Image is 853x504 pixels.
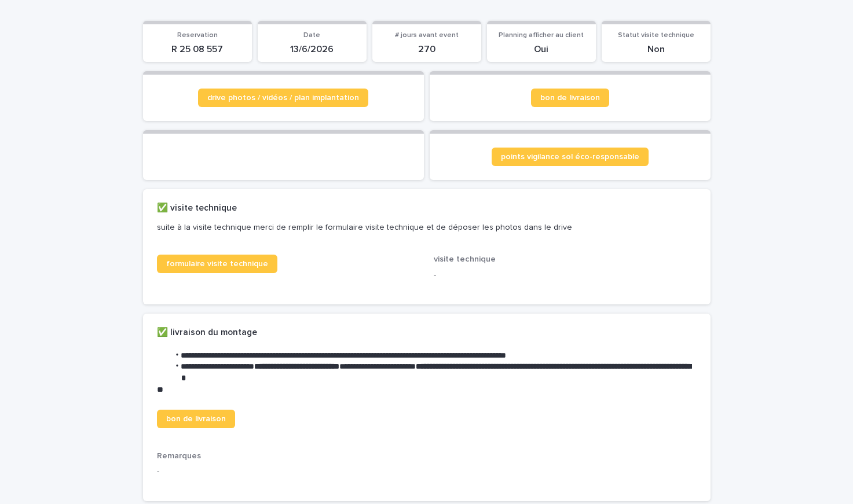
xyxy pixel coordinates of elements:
span: Remarques [157,452,201,460]
span: Statut visite technique [618,32,694,39]
p: R 25 08 557 [150,44,245,55]
span: # jours avant event [395,32,459,39]
span: Date [303,32,320,39]
span: formulaire visite technique [166,260,268,268]
span: Planning afficher au client [499,32,584,39]
a: bon de livraison [531,89,609,107]
p: Non [609,44,704,55]
p: suite à la visite technique merci de remplir le formulaire visite technique et de déposer les pho... [157,222,692,233]
span: bon de livraison [540,94,600,102]
p: - [157,466,697,478]
h2: ✅ visite technique [157,203,237,214]
p: 270 [379,44,474,55]
a: formulaire visite technique [157,255,277,273]
a: points vigilance sol éco-responsable [492,148,649,166]
span: points vigilance sol éco-responsable [501,153,639,161]
p: 13/6/2026 [265,44,360,55]
span: visite technique [434,255,496,263]
span: bon de livraison [166,415,226,423]
a: drive photos / vidéos / plan implantation [198,89,368,107]
span: drive photos / vidéos / plan implantation [207,94,359,102]
p: - [434,269,697,281]
span: Reservation [177,32,218,39]
h2: ✅ livraison du montage [157,328,257,338]
a: bon de livraison [157,410,235,428]
p: Oui [494,44,589,55]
